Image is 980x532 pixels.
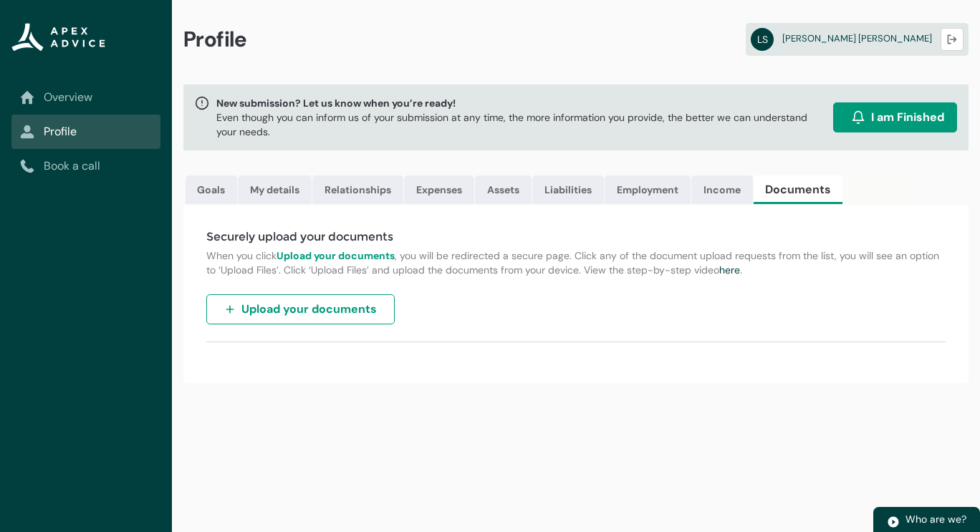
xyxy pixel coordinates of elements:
[532,175,604,204] a: Liabilities
[20,158,152,175] a: Book a call
[691,175,753,204] a: Income
[754,175,842,204] a: Documents
[605,175,691,204] a: Employment
[216,110,827,139] p: Even though you can inform us of your submission at any time, the more information you provide, t...
[941,28,964,51] button: Logout
[475,175,532,204] a: Assets
[206,228,946,246] h4: Securely upload your documents
[206,294,395,324] button: Upload your documents
[746,23,969,56] a: LS[PERSON_NAME] [PERSON_NAME]
[20,123,152,140] a: Profile
[833,102,957,132] button: I am Finished
[186,175,237,204] a: Goals
[241,301,377,318] span: Upload your documents
[224,304,236,315] img: plus.svg
[277,249,395,262] strong: Upload your documents
[20,89,152,106] a: Overview
[404,175,474,204] a: Expenses
[751,28,774,51] abbr: LS
[11,80,160,183] nav: Sub page
[719,263,740,276] a: here
[11,23,105,52] img: Apex Advice Group
[905,513,966,526] span: Who are we?
[851,110,865,125] img: alarm.svg
[782,32,932,44] span: [PERSON_NAME] [PERSON_NAME]
[887,516,900,528] img: play.svg
[183,26,247,53] span: Profile
[238,175,312,204] a: My details
[206,248,946,277] p: When you click , you will be redirected a secure page. Click any of the document upload requests ...
[216,96,827,110] span: New submission? Let us know when you’re ready!
[871,109,944,126] span: I am Finished
[312,175,403,204] a: Relationships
